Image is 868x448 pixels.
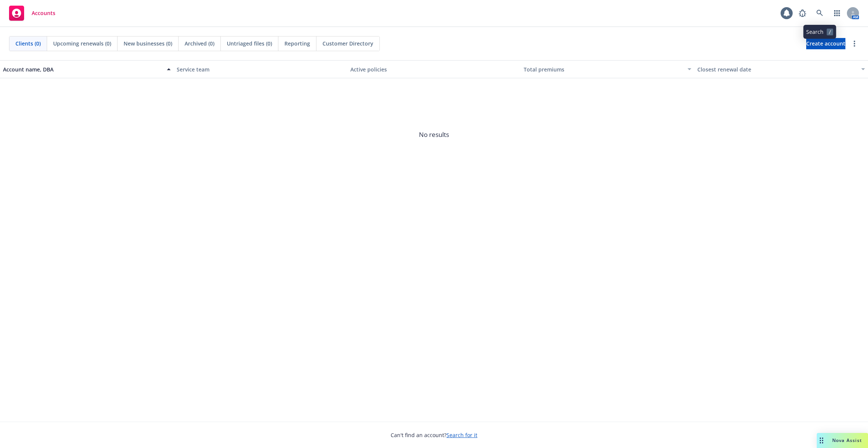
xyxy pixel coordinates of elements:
a: Switch app [830,6,845,21]
div: Service team [177,65,344,73]
a: Create account [806,38,845,49]
button: Active policies [347,60,521,78]
span: Clients (0) [15,39,41,47]
div: Account name, DBA [3,65,162,73]
div: Closest renewal date [697,65,857,73]
div: Total premiums [524,65,683,73]
span: Accounts [32,10,55,16]
a: more [850,39,859,48]
span: Create account [806,36,845,51]
button: Service team [174,60,347,78]
span: New businesses (0) [124,39,172,47]
div: Drag to move [817,433,826,448]
span: Customer Directory [322,39,373,47]
button: Total premiums [521,60,694,78]
span: Archived (0) [185,39,214,47]
span: Can't find an account? [391,431,477,439]
button: Closest renewal date [694,60,868,78]
a: Search [812,6,827,21]
a: Report a Bug [795,6,810,21]
div: Active policies [350,65,518,73]
span: Reporting [284,39,310,47]
a: Search for it [446,431,477,439]
button: Nova Assist [817,433,868,448]
span: Nova Assist [832,437,862,443]
span: Untriaged files (0) [227,39,272,47]
span: Upcoming renewals (0) [53,39,111,47]
a: Accounts [6,3,58,24]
